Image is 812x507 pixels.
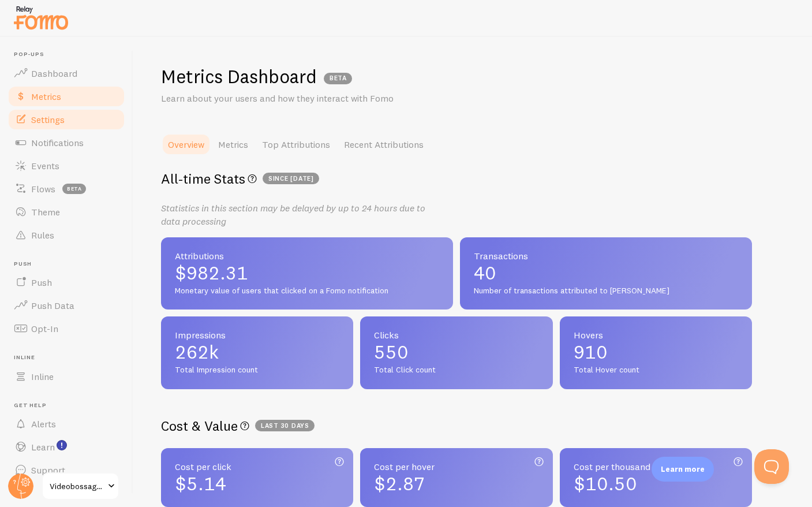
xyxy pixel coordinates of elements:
[474,286,738,296] span: Number of transactions attributed to [PERSON_NAME]
[14,260,126,268] span: Push
[7,85,126,108] a: Metrics
[14,354,126,361] span: Inline
[7,62,126,85] a: Dashboard
[161,417,752,435] h2: Cost & Value
[474,264,738,282] span: 40
[754,449,789,484] iframe: Help Scout Beacon - Open
[175,251,439,260] span: Attributions
[31,206,60,218] span: Theme
[31,441,55,453] span: Learn
[7,435,126,458] a: Learn
[31,137,84,148] span: Notifications
[175,264,439,282] span: $982.31
[31,229,54,241] span: Rules
[7,317,126,340] a: Opt-In
[7,458,126,482] a: Support
[62,184,86,194] span: beta
[374,462,538,471] span: Cost per hover
[31,464,65,476] span: Support
[31,68,77,79] span: Dashboard
[574,343,738,361] span: 910
[374,343,538,361] span: 550
[31,183,55,195] span: Flows
[7,177,126,200] a: Flows beta
[7,294,126,317] a: Push Data
[263,173,319,184] span: since [DATE]
[374,365,538,375] span: Total Click count
[7,365,126,388] a: Inline
[574,472,637,495] span: $10.50
[175,462,339,471] span: Cost per click
[161,170,752,188] h2: All-time Stats
[7,200,126,223] a: Theme
[574,330,738,340] span: Hovers
[175,472,226,495] span: $5.14
[31,371,54,382] span: Inline
[7,131,126,154] a: Notifications
[211,133,255,156] a: Metrics
[337,133,431,156] a: Recent Attributions
[161,65,317,88] h1: Metrics Dashboard
[57,440,67,450] svg: <p>Watch New Feature Tutorials!</p>
[175,365,339,375] span: Total Impression count
[31,323,58,334] span: Opt-In
[31,277,52,288] span: Push
[374,330,538,340] span: Clicks
[14,402,126,409] span: Get Help
[324,73,352,84] span: BETA
[7,108,126,131] a: Settings
[161,202,425,227] i: Statistics in this section may be delayed by up to 24 hours due to data processing
[175,343,339,361] span: 262k
[255,420,315,431] span: Last 30 days
[31,91,61,102] span: Metrics
[7,412,126,435] a: Alerts
[161,92,438,105] p: Learn about your users and how they interact with Fomo
[374,472,425,495] span: $2.87
[574,365,738,375] span: Total Hover count
[661,464,705,475] p: Learn more
[12,3,70,32] img: fomo-relay-logo-orange.svg
[175,286,439,296] span: Monetary value of users that clicked on a Fomo notification
[161,133,211,156] a: Overview
[14,51,126,58] span: Pop-ups
[255,133,337,156] a: Top Attributions
[31,160,59,172] span: Events
[31,114,65,125] span: Settings
[175,330,339,340] span: Impressions
[7,271,126,294] a: Push
[474,251,738,260] span: Transactions
[652,457,714,482] div: Learn more
[574,462,738,471] span: Cost per thousand impressions
[7,154,126,177] a: Events
[50,479,104,493] span: Videobossagent
[31,418,56,430] span: Alerts
[31,300,74,311] span: Push Data
[42,472,119,500] a: Videobossagent
[7,223,126,247] a: Rules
